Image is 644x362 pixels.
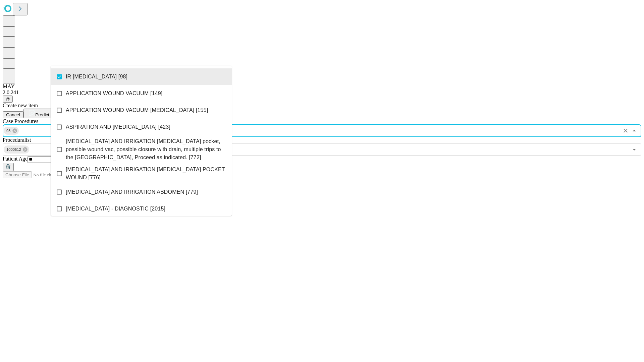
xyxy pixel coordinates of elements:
[4,127,19,135] div: 98
[3,89,641,96] div: 2.0.241
[66,123,170,131] span: ASPIRATION AND [MEDICAL_DATA] [423]
[3,111,23,118] button: Cancel
[3,103,38,108] span: Create new item
[3,118,38,124] span: Scheduled Procedure
[66,188,198,196] span: [MEDICAL_DATA] AND IRRIGATION ABDOMEN [779]
[5,97,10,102] span: @
[6,112,20,117] span: Cancel
[3,96,13,103] button: @
[3,137,31,143] span: Proceduralist
[4,145,29,154] div: 1000512
[66,73,127,81] span: IR [MEDICAL_DATA] [98]
[621,126,630,135] button: Clear
[630,126,639,135] button: Close
[23,109,54,118] button: Predict
[66,205,165,213] span: [MEDICAL_DATA] - DIAGNOSTIC [2015]
[4,127,13,135] span: 98
[630,145,639,154] button: Open
[66,166,226,182] span: [MEDICAL_DATA] AND IRRIGATION [MEDICAL_DATA] POCKET WOUND [776]
[66,89,162,98] span: APPLICATION WOUND VACUUM [149]
[3,156,28,162] span: Patient Age
[4,146,24,154] span: 1000512
[35,112,49,117] span: Predict
[66,137,226,162] span: [MEDICAL_DATA] AND IRRIGATION [MEDICAL_DATA] pocket, possible wound vac, possible closure with dr...
[3,83,641,89] div: MAY
[66,106,208,114] span: APPLICATION WOUND VACUUM [MEDICAL_DATA] [155]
